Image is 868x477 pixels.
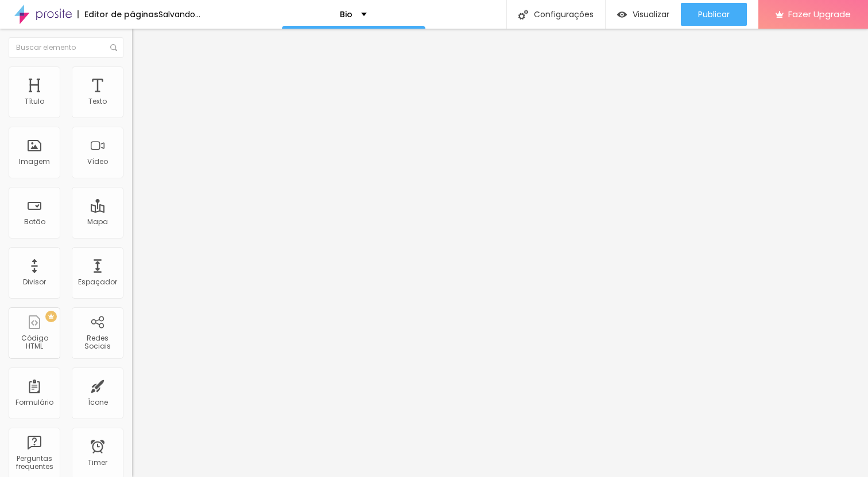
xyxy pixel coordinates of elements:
[77,10,158,18] div: Editor de páginas
[132,29,868,477] iframe: Editor
[11,334,57,351] div: Código HTML
[88,459,107,467] div: Timer
[518,10,528,19] img: Icone
[110,44,117,51] img: Icone
[87,158,108,166] div: Vídeo
[788,9,851,19] span: Fazer Upgrade
[88,97,107,105] div: Texto
[24,218,45,226] div: Botão
[633,10,669,19] span: Visualizar
[87,218,108,226] div: Mapa
[698,10,730,19] span: Publicar
[88,398,108,406] div: Ícone
[19,158,50,166] div: Imagem
[617,10,627,19] img: view-1.svg
[23,278,46,286] div: Divisor
[340,10,352,18] p: Bio
[25,97,44,105] div: Título
[9,37,123,58] input: Buscar elemento
[78,278,117,286] div: Espaçador
[606,3,681,26] button: Visualizar
[15,398,53,406] div: Formulário
[681,3,747,26] button: Publicar
[75,334,120,351] div: Redes Sociais
[158,10,200,18] div: Salvando...
[11,455,57,471] div: Perguntas frequentes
